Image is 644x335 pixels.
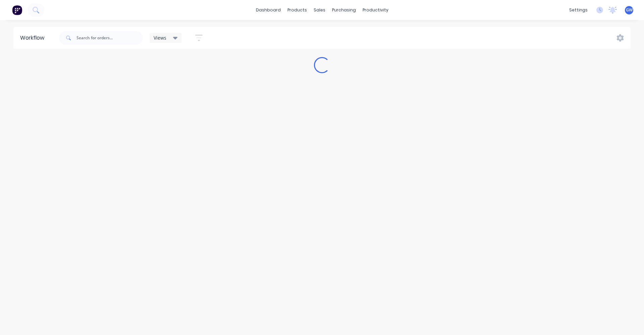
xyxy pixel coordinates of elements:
[284,5,310,15] div: products
[626,7,633,13] span: GW
[253,5,284,15] a: dashboard
[329,5,359,15] div: purchasing
[76,31,143,45] input: Search for orders...
[154,34,166,41] span: Views
[310,5,329,15] div: sales
[359,5,392,15] div: productivity
[20,34,48,42] div: Workflow
[566,5,591,15] div: settings
[12,5,22,15] img: Factory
